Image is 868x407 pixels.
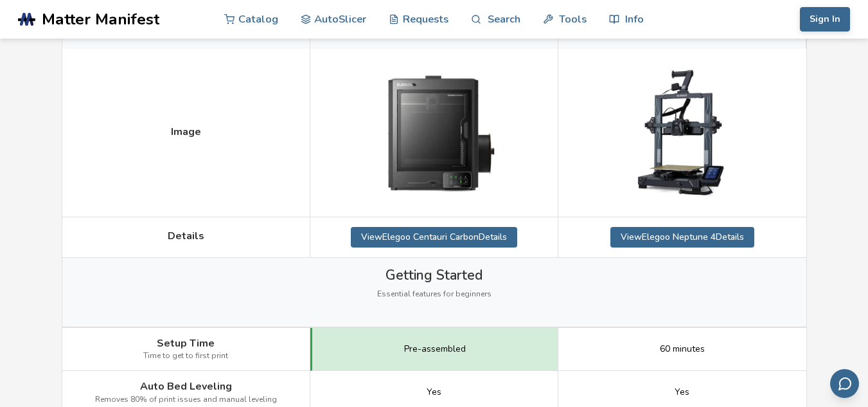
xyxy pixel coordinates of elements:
[351,227,517,248] a: ViewElegoo Centauri CarbonDetails
[381,29,487,39] span: Elegoo Centauri Carbon
[427,387,441,397] span: Yes
[171,126,201,138] span: Image
[660,344,705,354] span: 60 minutes
[369,59,498,206] img: Elegoo Centauri Carbon
[167,29,205,39] span: Property
[618,69,747,197] img: Elegoo Neptune 4
[385,267,483,283] span: Getting Started
[377,290,492,299] span: Essential features for beginners
[143,352,228,361] span: Time to get to first print
[42,10,159,28] span: Matter Manifest
[404,344,466,354] span: Pre-assembled
[830,369,859,398] button: Send feedback via email
[157,338,215,349] span: Setup Time
[675,387,689,397] span: Yes
[800,7,850,32] button: Sign In
[168,230,204,242] span: Details
[643,29,721,39] span: Elegoo Neptune 4
[95,395,277,404] span: Removes 80% of print issues and manual leveling
[610,227,754,248] a: ViewElegoo Neptune 4Details
[140,381,232,392] span: Auto Bed Leveling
